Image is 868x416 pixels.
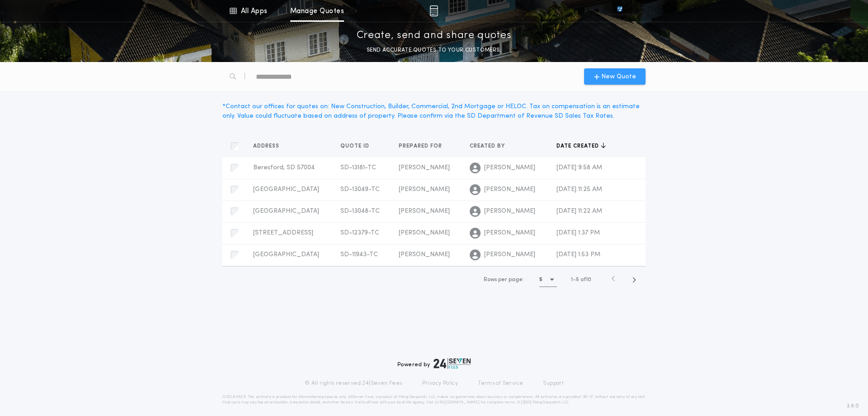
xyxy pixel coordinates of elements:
[470,142,512,151] button: Created by
[253,186,319,193] span: [GEOGRAPHIC_DATA]
[253,251,319,258] span: [GEOGRAPHIC_DATA]
[484,185,535,194] span: [PERSON_NAME]
[429,5,438,16] img: img
[399,164,450,171] span: [PERSON_NAME]
[484,207,535,216] span: [PERSON_NAME]
[601,6,639,15] img: vs-icon
[399,230,450,236] span: [PERSON_NAME]
[357,29,512,43] p: Create, send and share quotes
[557,251,600,258] span: [DATE] 1:53 PM
[434,358,471,369] img: logo
[399,208,450,215] span: [PERSON_NAME]
[584,68,646,85] button: New Quote
[557,230,600,236] span: [DATE] 1:37 PM
[601,72,636,81] span: New Quote
[253,143,281,150] span: Address
[539,273,557,287] button: 5
[399,186,450,193] span: [PERSON_NAME]
[340,142,376,151] button: Quote ID
[253,230,313,236] span: [STREET_ADDRESS]
[847,402,859,410] span: 3.8.0
[340,230,379,236] span: SD-12379-TC
[340,251,378,258] span: SD-11943-TC
[340,208,380,215] span: SD-13048-TC
[340,186,380,193] span: SD-13049-TC
[397,358,471,369] div: Powered by
[543,380,563,387] a: Support
[557,208,602,215] span: [DATE] 11:22 AM
[557,142,606,151] button: Date created
[557,143,601,150] span: Date created
[484,229,535,238] span: [PERSON_NAME]
[484,163,535,172] span: [PERSON_NAME]
[253,208,319,215] span: [GEOGRAPHIC_DATA]
[539,275,542,284] h1: 5
[478,380,523,387] a: Terms of Service
[340,143,371,150] span: Quote ID
[557,186,602,193] span: [DATE] 11:25 AM
[222,394,646,405] p: DISCLAIMER: This estimate is provided for informational purposes only. 24|Seven Fees, a product o...
[305,380,402,387] p: © All rights reserved. 24|Seven Fees
[422,380,458,387] a: Privacy Policy
[571,277,573,282] span: 1
[484,250,535,259] span: [PERSON_NAME]
[253,164,315,171] span: Beresford, SD 57004
[399,251,450,258] span: [PERSON_NAME]
[580,276,591,284] span: of 10
[435,401,480,404] a: [URL][DOMAIN_NAME]
[399,143,444,150] span: Prepared for
[470,143,507,150] span: Created by
[253,142,286,151] button: Address
[340,164,376,171] span: SD-13181-TC
[222,102,646,121] div: * Contact our offices for quotes on: New Construction, Builder, Commercial, 2nd Mortgage or HELOC...
[484,277,524,282] span: Rows per page:
[557,164,602,171] span: [DATE] 9:58 AM
[367,46,501,55] p: SEND ACCURATE QUOTES TO YOUR CUSTOMERS.
[576,277,579,282] span: 5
